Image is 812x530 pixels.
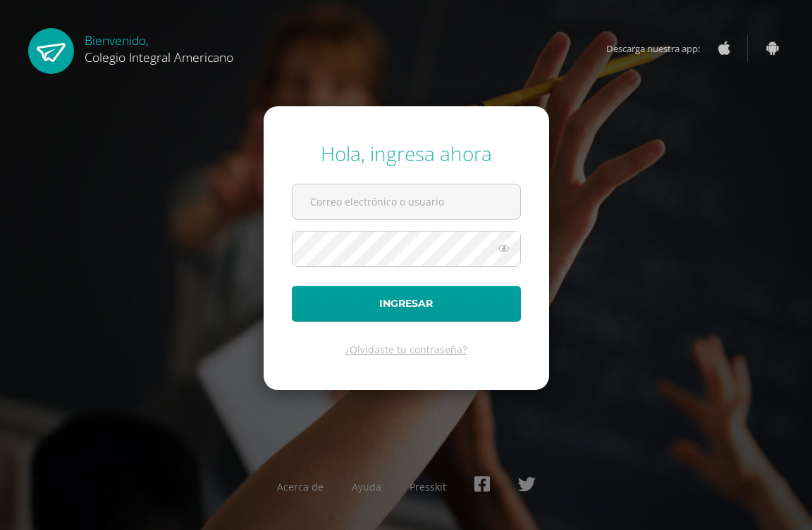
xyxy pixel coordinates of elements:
a: Presskit [410,480,446,493]
input: Correo electrónico o usuario [293,184,520,219]
button: Ingresar [292,286,521,322]
a: Acerca de [277,480,324,493]
a: Ayuda [352,480,381,493]
div: Hola, ingresa ahora [292,140,521,167]
div: Bienvenido, [85,28,233,65]
a: ¿Olvidaste tu contraseña? [345,343,467,356]
span: Colegio Integral Americano [85,49,233,65]
span: Descarga nuestra app: [606,35,714,62]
